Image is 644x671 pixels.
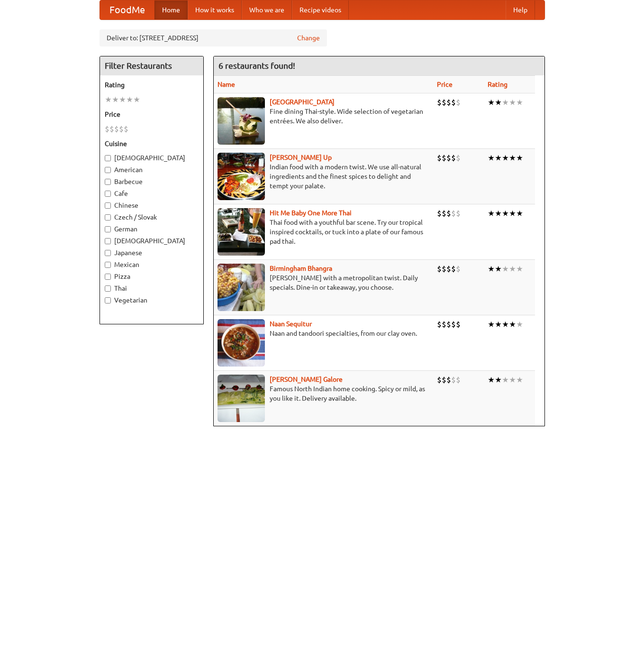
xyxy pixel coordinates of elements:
label: Barbecue [105,177,199,186]
h5: Rating [105,80,199,90]
li: ★ [509,97,516,108]
li: $ [437,208,442,219]
li: $ [437,153,442,163]
li: $ [446,264,451,274]
li: ★ [502,208,509,219]
li: ★ [495,319,502,330]
li: $ [446,97,451,108]
label: Chinese [105,201,199,210]
li: ★ [509,375,516,385]
input: [DEMOGRAPHIC_DATA] [105,238,111,244]
li: ★ [502,153,509,163]
li: ★ [495,264,502,274]
a: Hit Me Baby One More Thai [270,209,352,217]
li: ★ [516,97,523,108]
li: $ [456,153,461,163]
h4: Filter Restaurants [100,56,203,75]
input: Czech / Slovak [105,214,111,221]
label: Japanese [105,248,199,257]
li: ★ [488,319,495,330]
li: $ [442,153,446,163]
li: $ [442,319,446,330]
label: German [105,224,199,234]
li: ★ [495,153,502,163]
a: Who we are [242,0,292,19]
li: $ [442,97,446,108]
label: American [105,165,199,175]
li: $ [451,375,456,385]
a: FoodMe [100,0,154,19]
li: $ [456,319,461,330]
li: ★ [488,97,495,108]
p: [PERSON_NAME] with a metropolitan twist. Daily specials. Dine-in or takeaway, you choose. [218,273,430,292]
li: ★ [509,153,516,163]
li: ★ [133,94,140,105]
li: $ [456,97,461,108]
label: Thai [105,284,199,293]
h5: Cuisine [105,139,199,148]
li: ★ [516,264,523,274]
li: ★ [509,264,516,274]
li: ★ [502,264,509,274]
li: ★ [509,208,516,219]
img: curryup.jpg [218,153,265,200]
p: Naan and tandoori specialties, from our clay oven. [218,329,430,338]
input: Mexican [105,262,111,268]
li: $ [456,264,461,274]
label: Cafe [105,189,199,198]
a: Price [437,81,453,88]
label: Mexican [105,260,199,269]
input: German [105,226,111,232]
input: Pizza [105,274,111,280]
li: ★ [502,319,509,330]
li: ★ [119,94,126,105]
label: [DEMOGRAPHIC_DATA] [105,153,199,163]
li: ★ [488,375,495,385]
li: $ [446,153,451,163]
li: $ [451,319,456,330]
h5: Price [105,110,199,119]
input: [DEMOGRAPHIC_DATA] [105,155,111,161]
li: ★ [495,375,502,385]
li: ★ [488,264,495,274]
p: Thai food with a youthful bar scene. Try our tropical inspired cocktails, or tuck into a plate of... [218,218,430,246]
a: [GEOGRAPHIC_DATA] [270,98,335,106]
a: Name [218,81,235,88]
input: American [105,167,111,173]
li: ★ [516,319,523,330]
li: ★ [126,94,133,105]
a: Home [154,0,188,19]
li: $ [437,264,442,274]
li: ★ [488,153,495,163]
a: Change [297,33,320,43]
li: ★ [105,94,112,105]
li: ★ [516,153,523,163]
input: Japanese [105,250,111,256]
li: $ [446,319,451,330]
a: Birmingham Bhangra [270,265,332,272]
li: $ [119,124,124,134]
a: [PERSON_NAME] Up [270,154,332,161]
img: currygalore.jpg [218,375,265,422]
li: $ [451,208,456,219]
a: Help [506,0,535,19]
img: bhangra.jpg [218,264,265,311]
li: $ [437,375,442,385]
label: [DEMOGRAPHIC_DATA] [105,236,199,246]
ng-pluralize: 6 restaurants found! [218,61,295,70]
a: How it works [188,0,242,19]
a: Naan Sequitur [270,320,312,328]
li: $ [109,124,114,134]
label: Vegetarian [105,295,199,305]
a: Rating [488,81,508,88]
a: Recipe videos [292,0,349,19]
div: Deliver to: [STREET_ADDRESS] [100,29,327,46]
li: ★ [495,97,502,108]
li: $ [437,319,442,330]
label: Czech / Slovak [105,212,199,222]
li: $ [105,124,109,134]
a: [PERSON_NAME] Galore [270,376,343,383]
